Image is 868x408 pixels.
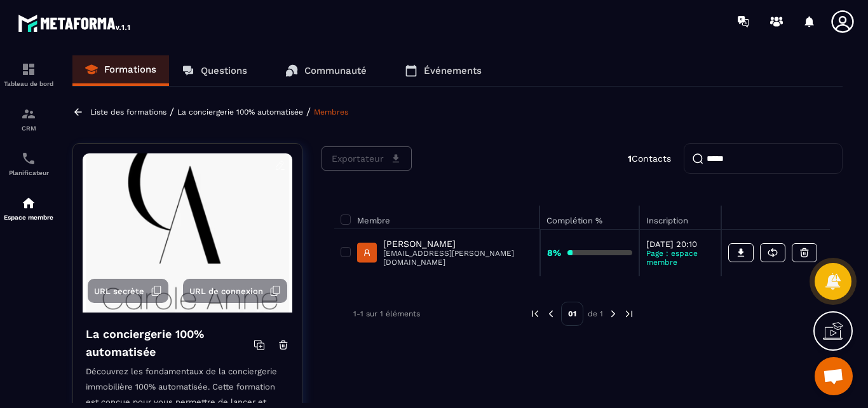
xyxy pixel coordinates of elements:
[383,239,533,249] p: [PERSON_NAME]
[353,309,420,318] p: 1-1 sur 1 éléments
[3,169,54,176] p: Planificateur
[646,249,714,267] p: Page : espace membre
[623,308,635,320] img: next
[392,55,494,86] a: Événements
[529,308,541,320] img: prev
[21,62,36,77] img: formation
[273,55,379,86] a: Communauté
[545,308,557,320] img: prev
[183,279,287,303] button: URL de connexion
[334,206,540,229] th: Membre
[86,325,254,361] h4: La conciergerie 100% automatisée
[72,55,169,86] a: Formations
[3,52,54,97] a: formationformationTableau de bord
[314,108,348,116] a: Membres
[607,308,619,320] img: next
[357,239,533,267] a: [PERSON_NAME][EMAIL_ADDRESS][PERSON_NAME][DOMAIN_NAME]
[3,97,54,141] a: formationformationCRM
[639,206,721,229] th: Inscription
[3,214,54,221] p: Espace membre
[21,106,36,122] img: formation
[561,302,583,326] p: 01
[170,106,174,118] span: /
[424,65,482,76] p: Événements
[306,106,311,118] span: /
[189,286,263,296] span: URL de connexion
[3,186,54,230] a: automationsautomationsEspace membre
[628,153,632,164] strong: 1
[90,108,166,116] a: Liste des formations
[88,279,168,303] button: URL secrète
[3,80,54,87] p: Tableau de bord
[588,309,603,319] p: de 1
[21,195,36,211] img: automations
[18,11,132,34] img: logo
[628,153,671,164] p: Contacts
[201,65,247,76] p: Questions
[169,55,260,86] a: Questions
[21,151,36,166] img: scheduler
[3,141,54,186] a: schedulerschedulerPlanificateur
[304,65,367,76] p: Communauté
[383,249,533,267] p: [EMAIL_ADDRESS][PERSON_NAME][DOMAIN_NAME]
[646,239,714,249] p: [DATE] 20:10
[815,357,853,395] a: Ouvrir le chat
[540,206,639,229] th: Complétion %
[3,125,54,132] p: CRM
[104,64,156,75] p: Formations
[177,108,303,116] a: La conciergerie 100% automatisée
[94,286,144,296] span: URL secrète
[83,153,292,313] img: background
[547,248,561,258] strong: 8%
